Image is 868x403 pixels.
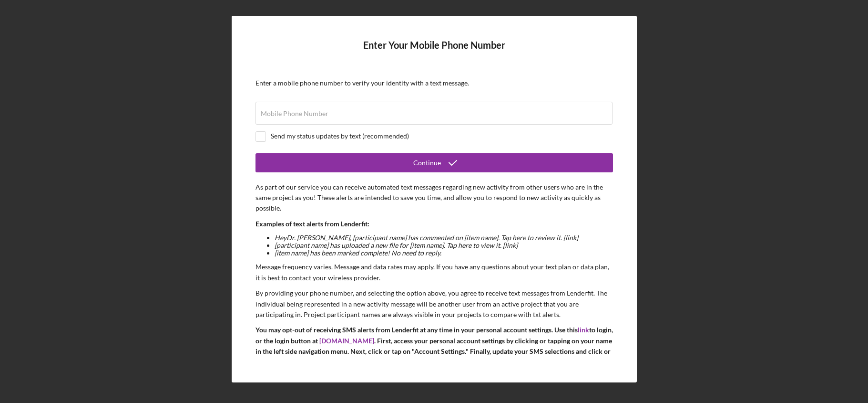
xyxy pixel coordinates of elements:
[255,288,613,320] p: By providing your phone number, and selecting the option above, you agree to receive text message...
[255,325,613,368] p: You may opt-out of receiving SMS alerts from Lenderfit at any time in your personal account setti...
[413,153,441,172] div: Continue
[319,337,374,345] a: [DOMAIN_NAME]
[255,219,613,229] p: Examples of text alerts from Lenderfit:
[261,110,328,117] label: Mobile Phone Number
[255,79,613,87] div: Enter a mobile phone number to verify your identity with a text message.
[255,262,613,283] p: Message frequency varies. Message and data rates may apply. If you have any questions about your ...
[271,132,409,140] div: Send my status updates by text (recommended)
[275,234,613,242] li: Hey Dr. [PERSON_NAME] , [participant name] has commented on [item name]. Tap here to review it. [...
[255,182,613,214] p: As part of our service you can receive automated text messages regarding new activity from other ...
[255,40,613,65] h4: Enter Your Mobile Phone Number
[275,242,613,249] li: [participant name] has uploaded a new file for [item name]. Tap here to view it. [link]
[578,326,589,334] a: link
[255,153,613,172] button: Continue
[275,249,613,257] li: [item name] has been marked complete! No need to reply.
